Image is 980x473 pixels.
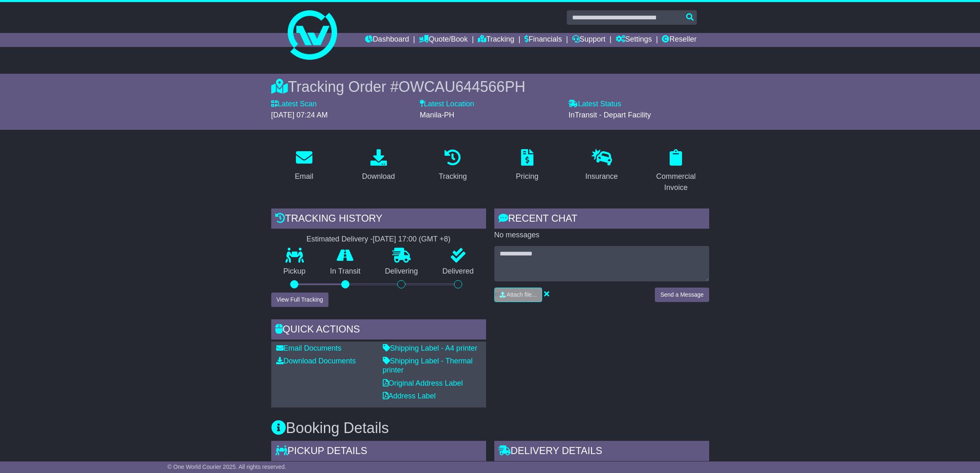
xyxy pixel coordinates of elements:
[271,420,709,436] h3: Booking Details
[318,267,373,276] p: In Transit
[420,111,454,119] span: Manila-PH
[419,33,468,47] a: Quote/Book
[365,33,409,47] a: Dashboard
[616,33,652,47] a: Settings
[289,146,319,185] a: Email
[271,441,486,463] div: Pickup Details
[373,267,431,276] p: Delivering
[383,357,473,374] a: Shipping Label - Thermal printer
[271,208,486,231] div: Tracking history
[494,231,709,240] p: No messages
[572,33,605,47] a: Support
[276,357,356,365] a: Download Documents
[383,344,477,352] a: Shipping Label - A4 printer
[662,33,696,47] a: Reseller
[383,379,463,387] a: Original Address Label
[295,171,313,182] div: Email
[271,111,328,119] span: [DATE] 07:24 AM
[585,171,618,182] div: Insurance
[271,78,709,96] div: Tracking Order #
[420,100,474,109] label: Latest Location
[510,146,544,185] a: Pricing
[276,344,342,352] a: Email Documents
[494,441,709,463] div: Delivery Details
[568,111,651,119] span: InTransit - Depart Facility
[433,146,472,185] a: Tracking
[271,267,318,276] p: Pickup
[439,171,467,182] div: Tracking
[271,235,486,244] div: Estimated Delivery -
[168,464,286,470] span: © One World Courier 2025. All rights reserved.
[580,146,623,185] a: Insurance
[568,100,621,109] label: Latest Status
[373,235,451,244] div: [DATE] 17:00 (GMT +8)
[271,293,328,307] button: View Full Tracking
[516,171,538,182] div: Pricing
[383,392,436,400] a: Address Label
[648,171,704,193] div: Commercial Invoice
[271,319,486,342] div: Quick Actions
[494,208,709,231] div: RECENT CHAT
[398,78,525,95] span: OWCAU644566PH
[356,146,400,185] a: Download
[524,33,562,47] a: Financials
[430,267,486,276] p: Delivered
[643,146,709,196] a: Commercial Invoice
[655,288,709,302] button: Send a Message
[271,100,317,109] label: Latest Scan
[362,171,395,182] div: Download
[478,33,514,47] a: Tracking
